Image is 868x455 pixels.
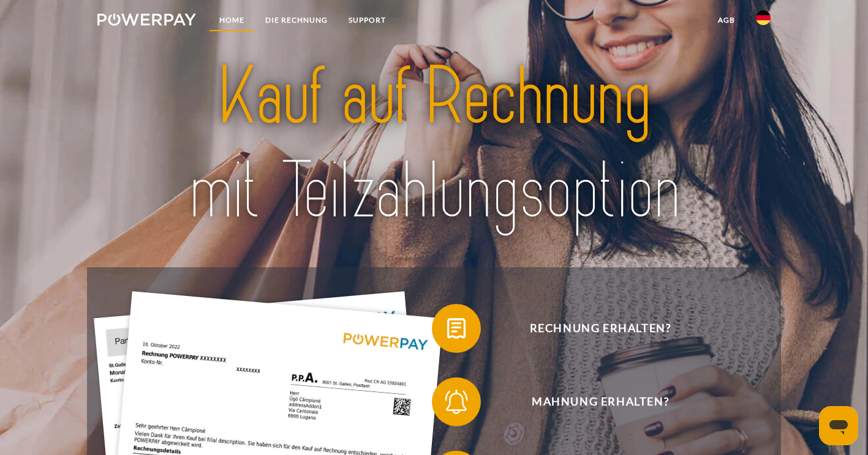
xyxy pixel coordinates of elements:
[756,10,771,25] img: de
[432,304,750,353] button: Rechnung erhalten?
[97,13,196,26] img: logo-powerpay-white.svg
[441,387,472,417] img: qb_bell.svg
[450,304,750,353] span: Rechnung erhalten?
[130,45,738,243] img: title-powerpay_de.svg
[708,9,745,31] a: agb
[450,377,750,426] span: Mahnung erhalten?
[338,9,396,31] a: SUPPORT
[209,9,255,31] a: Home
[819,406,858,445] iframe: Schaltfläche zum Öffnen des Messaging-Fensters
[255,9,338,31] a: DIE RECHNUNG
[441,313,472,344] img: qb_bill.svg
[432,377,750,426] button: Mahnung erhalten?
